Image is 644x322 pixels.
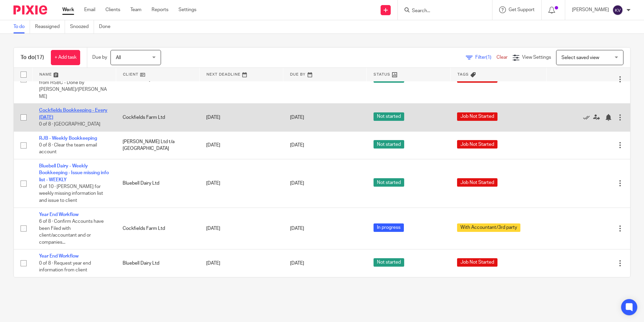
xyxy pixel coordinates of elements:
a: Reports [152,6,168,13]
a: Clear [496,55,508,60]
span: Job Not Started [457,140,497,149]
span: 0 of 10 · [PERSON_NAME] for weekly missing information list and issue to client [39,184,103,203]
span: [DATE] [290,226,304,231]
a: Bluebell Dairy - Weekly Bookkeeping - Issue missing info list - WEEKLY [39,164,109,182]
span: Not started [374,112,404,121]
span: (17) [35,55,44,60]
a: Settings [179,6,196,13]
span: [DATE] [290,261,304,266]
a: To do [13,20,30,33]
input: Search [411,8,472,14]
span: 0 of 2 · Download bank statement from HSBC - Done by [PERSON_NAME]/[PERSON_NAME] [39,73,109,99]
td: Bluebell Dairy Ltd [116,249,199,277]
p: Due by [92,54,107,61]
span: [DATE] [290,143,304,147]
span: View Settings [522,55,551,60]
a: Work [62,6,74,13]
span: [DATE] [290,181,304,186]
span: In progress [374,223,404,232]
td: Bluebell Dairy Ltd [116,159,199,208]
span: [DATE] [290,115,304,120]
a: + Add task [51,50,80,65]
span: 0 of 8 · Request year end information from client [39,261,91,273]
a: Done [99,20,116,33]
td: [DATE] [199,208,283,249]
td: Cockfields Farm Ltd [116,104,199,131]
span: All [116,55,121,60]
span: Tags [457,73,469,76]
span: 0 of 8 · Clear the team email account [39,143,97,155]
a: RJB - Weekly Bookkeeping [39,136,97,141]
span: Filter [475,55,496,60]
h1: To do [21,54,44,61]
span: With Accountant/3rd party [457,223,520,232]
img: svg%3E [612,5,623,16]
span: Job Not Started [457,258,497,267]
a: Year End Workflow [39,212,78,217]
a: Reassigned [35,20,65,33]
span: Select saved view [561,55,599,60]
td: [DATE] [199,249,283,277]
span: Not started [374,140,404,149]
td: [DATE] [199,104,283,131]
td: [PERSON_NAME] Ltd t/a [GEOGRAPHIC_DATA] [116,131,199,159]
span: 0 of 8 · [GEOGRAPHIC_DATA] [39,122,100,127]
td: [DATE] [199,131,283,159]
a: Year End Workflow [39,254,78,259]
a: Cockfields Bookkeeping - Every [DATE] [39,108,107,119]
img: Pixie [13,5,47,15]
p: [PERSON_NAME] [572,6,609,13]
span: Job Not Started [457,178,497,187]
span: (1) [486,55,491,60]
a: Clients [105,6,120,13]
span: Not started [374,258,404,267]
a: Mark as done [583,114,593,121]
td: Cockfields Farm Ltd [116,208,199,249]
a: Team [130,6,141,13]
span: Not started [374,178,404,187]
span: Get Support [509,7,535,12]
td: [DATE] [199,159,283,208]
span: Job Not Started [457,112,497,121]
a: Email [84,6,95,13]
a: Snoozed [70,20,94,33]
span: 6 of 8 · Confirm Accounts have been Filed with client/accountant and or companies... [39,219,104,245]
span: [DATE] [290,77,304,82]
